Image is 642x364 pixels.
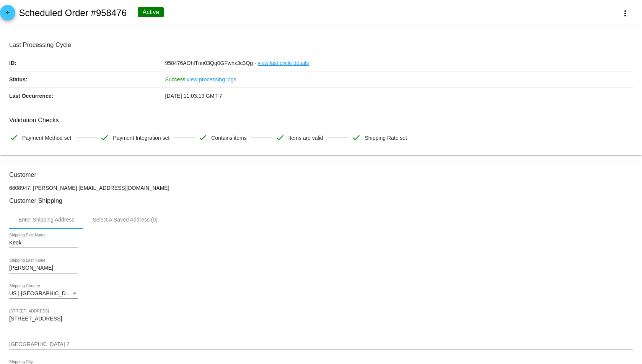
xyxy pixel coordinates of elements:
[9,185,633,191] p: 6808947: [PERSON_NAME] [EMAIL_ADDRESS][DOMAIN_NAME]
[9,341,633,348] input: Shipping Street 2
[621,9,630,18] mat-icon: more_vert
[165,76,186,83] span: Success
[9,41,633,49] h3: Last Processing Cycle
[187,71,236,87] a: view processing logs
[165,93,222,99] span: [DATE] 11:03:19 GMT-7
[365,130,407,146] span: Shipping Rate set
[198,133,207,142] mat-icon: check
[165,60,256,66] span: 958476AOhlTnn03Qg0GFwhx3c3Qg -
[9,171,633,178] h3: Customer
[18,217,74,223] div: Enter Shipping Address
[9,71,165,87] p: Status:
[9,291,78,297] mat-select: Shipping Country
[22,130,71,146] span: Payment Method set
[275,133,285,142] mat-icon: check
[9,116,633,124] h3: Validation Checks
[211,130,247,146] span: Contains items
[352,133,361,142] mat-icon: check
[288,130,323,146] span: Items are valid
[258,55,309,71] a: view last cycle details
[9,55,165,71] p: ID:
[9,290,77,296] span: US | [GEOGRAPHIC_DATA]
[138,7,164,17] div: Active
[9,133,18,142] mat-icon: check
[113,130,169,146] span: Payment Integration set
[100,133,109,142] mat-icon: check
[93,217,158,223] div: Select A Saved Address (0)
[9,88,165,104] p: Last Occurrence:
[9,316,633,322] input: Shipping Street 1
[3,10,12,19] mat-icon: arrow_back
[19,8,127,18] h2: Scheduled Order #958476
[9,265,78,271] input: Shipping Last Name
[9,197,633,204] h3: Customer Shipping
[9,240,78,246] input: Shipping First Name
